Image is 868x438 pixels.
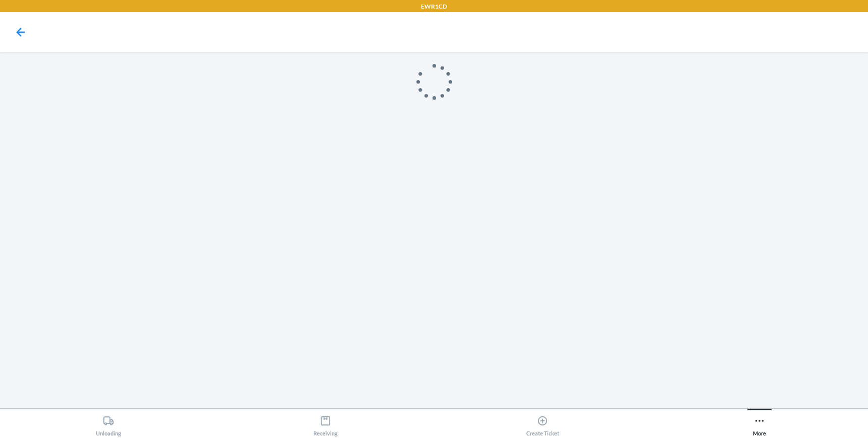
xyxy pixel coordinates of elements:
[421,2,447,11] p: EWR1CD
[96,411,121,436] div: Unloading
[651,409,868,436] button: More
[217,409,434,436] button: Receiving
[526,411,559,436] div: Create Ticket
[434,409,651,436] button: Create Ticket
[313,411,338,436] div: Receiving
[753,411,766,436] div: More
